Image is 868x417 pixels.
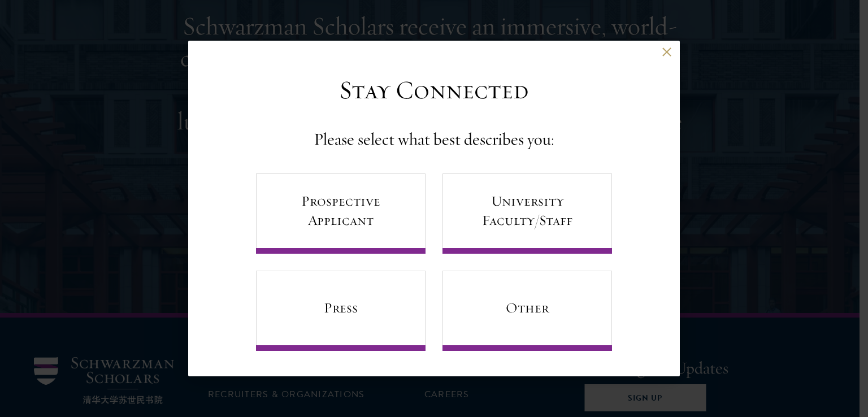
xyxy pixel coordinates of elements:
[256,173,426,254] a: Prospective Applicant
[339,75,529,106] h3: Stay Connected
[314,128,554,151] h4: Please select what best describes you:
[256,271,426,351] a: Press
[442,173,612,254] a: University Faculty/Staff
[442,271,612,351] a: Other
